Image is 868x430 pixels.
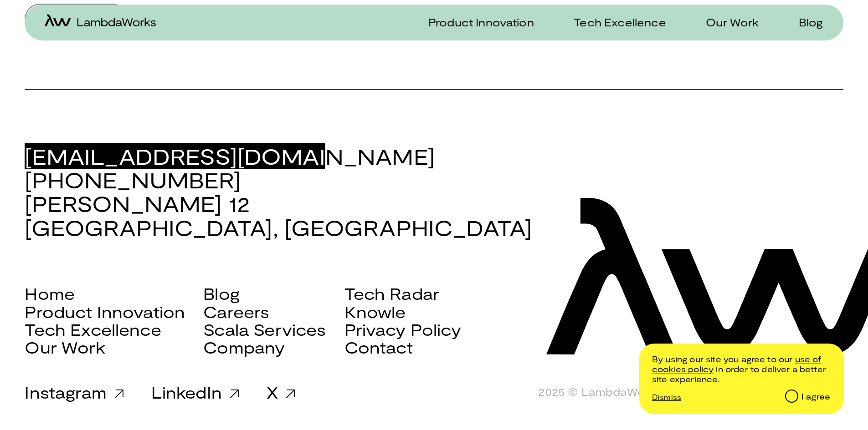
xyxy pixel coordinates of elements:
[267,382,295,402] a: X
[203,303,269,320] a: Careers
[344,284,440,302] a: Tech Radar
[799,15,823,29] p: Blog
[706,15,759,29] p: Our Work
[25,338,105,356] a: Our Work
[25,303,185,320] a: Product Innovation
[652,354,822,374] a: /cookie-and-privacy-policy
[801,392,830,402] div: I agree
[652,354,830,384] p: By using our site you agree to our in order to deliver a better site experience.
[788,15,823,29] a: Blog
[344,338,413,356] a: Contact
[151,382,239,402] a: LinkedIn
[203,320,326,338] a: Scala Services
[25,382,124,402] a: Instagram
[574,15,666,29] p: Tech Excellence
[25,144,843,240] h3: [EMAIL_ADDRESS][DOMAIN_NAME] [PHONE_NUMBER] [PERSON_NAME] 12 [GEOGRAPHIC_DATA], [GEOGRAPHIC_DATA]
[695,15,759,29] a: Our Work
[344,320,461,338] a: Privacy Policy
[25,320,161,338] a: Tech Excellence
[428,15,534,29] p: Product Innovation
[25,284,75,302] a: Home
[203,338,285,356] a: Company
[344,303,406,320] a: Knowle
[45,14,156,30] a: home-icon
[417,15,534,29] a: Product Innovation
[203,284,240,302] a: Blog
[652,393,681,401] p: Dismiss
[538,385,695,399] span: 2025 © LambdaWorks d.o.o.
[563,15,666,29] a: Tech Excellence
